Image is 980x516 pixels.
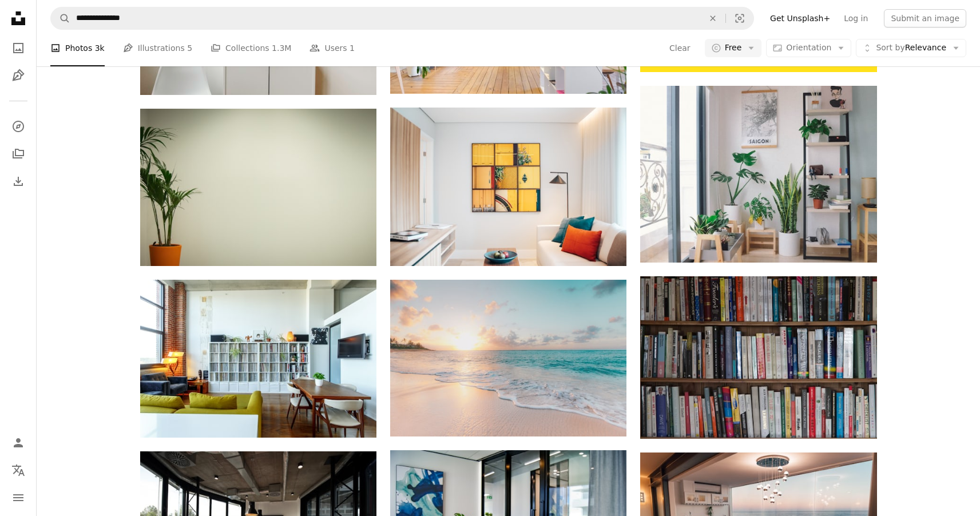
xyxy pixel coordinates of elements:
[50,7,754,30] form: Find visuals sitewide
[140,182,376,192] a: green palm plant
[390,280,626,436] img: seashore during golden hour
[876,43,904,52] span: Sort by
[123,30,192,66] a: Illustrations 5
[763,9,837,27] a: Get Unsplash+
[640,86,876,263] img: plants in pots between glass window and shelf
[51,7,70,29] button: Search Unsplash
[272,42,291,54] span: 1.3M
[705,39,762,57] button: Free
[725,42,742,54] span: Free
[187,42,192,54] span: 5
[140,354,376,364] a: rectangular brown wooden table
[140,280,376,437] img: rectangular brown wooden table
[726,7,753,29] button: Visual search
[390,181,626,192] a: white sofa with throw pillows
[140,109,376,266] img: green palm plant
[766,39,851,57] button: Orientation
[7,7,30,32] a: Home — Unsplash
[211,30,291,66] a: Collections 1.3M
[7,64,30,87] a: Illustrations
[640,352,876,363] a: books on brown wooden shelf
[310,30,355,66] a: Users 1
[884,9,966,27] button: Submit an image
[876,42,946,54] span: Relevance
[7,37,30,59] a: Photos
[7,486,30,509] button: Menu
[700,7,725,29] button: Clear
[350,42,355,54] span: 1
[7,459,30,482] button: Language
[7,170,30,193] a: Download History
[7,142,30,165] a: Collections
[7,115,30,138] a: Explore
[7,431,30,454] a: Log in / Sign up
[640,169,876,179] a: plants in pots between glass window and shelf
[640,276,876,439] img: books on brown wooden shelf
[786,43,831,52] span: Orientation
[390,108,626,265] img: white sofa with throw pillows
[837,9,875,27] a: Log in
[669,39,691,57] button: Clear
[390,352,626,363] a: seashore during golden hour
[856,39,966,57] button: Sort byRelevance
